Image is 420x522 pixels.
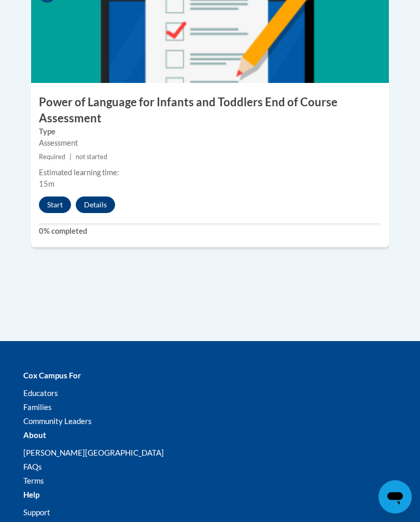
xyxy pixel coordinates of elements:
b: About [23,431,46,440]
a: Educators [23,389,58,398]
h3: Power of Language for Infants and Toddlers End of Course Assessment [31,95,389,127]
b: Cox Campus For [23,371,81,380]
span: 15m [39,180,54,189]
div: Assessment [39,138,381,149]
span: not started [76,153,107,161]
span: Required [39,153,65,161]
a: FAQs [23,462,42,472]
a: Community Leaders [23,417,92,426]
div: Estimated learning time: [39,167,381,179]
button: Details [76,197,115,214]
label: 0% completed [39,226,381,237]
a: [PERSON_NAME][GEOGRAPHIC_DATA] [23,448,164,458]
iframe: Button to launch messaging window [379,481,412,514]
span: | [69,153,72,161]
a: Support [23,508,50,517]
a: Families [23,403,52,412]
a: Terms [23,476,44,486]
label: Type [39,126,381,138]
button: Start [39,197,71,214]
b: Help [23,490,39,500]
